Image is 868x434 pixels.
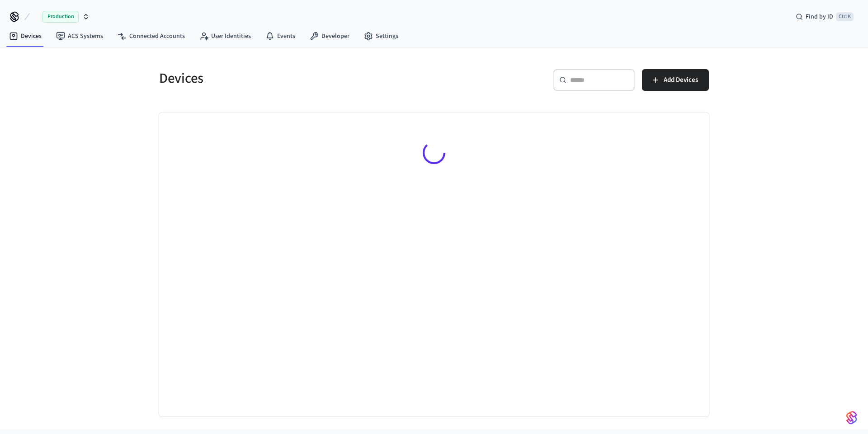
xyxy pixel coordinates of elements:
[836,12,854,21] span: Ctrl K
[42,11,79,23] span: Production
[2,28,49,44] a: Devices
[258,28,302,44] a: Events
[788,9,861,25] div: Find by IDCtrl K
[642,69,709,91] button: Add Devices
[159,69,429,88] h5: Devices
[664,74,698,86] span: Add Devices
[846,410,857,425] img: SeamLogoGradient.69752ec5.svg
[806,12,833,21] span: Find by ID
[110,28,192,44] a: Connected Accounts
[192,28,258,44] a: User Identities
[357,28,406,44] a: Settings
[49,28,110,44] a: ACS Systems
[302,28,357,44] a: Developer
